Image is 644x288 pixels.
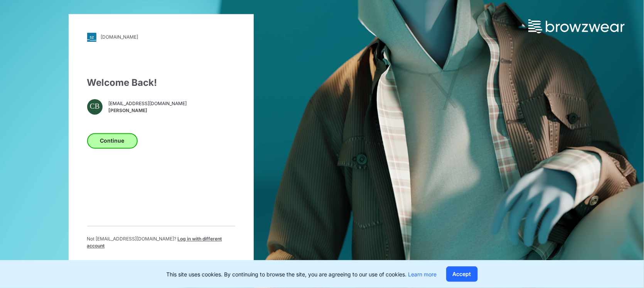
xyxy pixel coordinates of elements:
[87,32,96,42] img: svg+xml;base64,PHN2ZyB3aWR0aD0iMjgiIGhlaWdodD0iMjgiIHZpZXdCb3g9IjAgMCAyOCAyOCIgZmlsbD0ibm9uZSIgeG...
[101,34,138,40] div: [DOMAIN_NAME]
[87,133,138,148] button: Continue
[109,107,187,114] span: [PERSON_NAME]
[109,101,187,107] span: [EMAIL_ADDRESS][DOMAIN_NAME]
[87,235,235,249] p: Not [EMAIL_ADDRESS][DOMAIN_NAME] ?
[528,19,625,33] img: browzwear-logo.73288ffb.svg
[87,99,103,114] div: CB
[87,32,235,42] a: [DOMAIN_NAME]
[167,270,437,278] p: This site uses cookies. By continuing to browse the site, you are agreeing to our use of cookies.
[87,76,235,90] div: Welcome Back!
[408,271,437,278] a: Learn more
[446,266,478,282] button: Accept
